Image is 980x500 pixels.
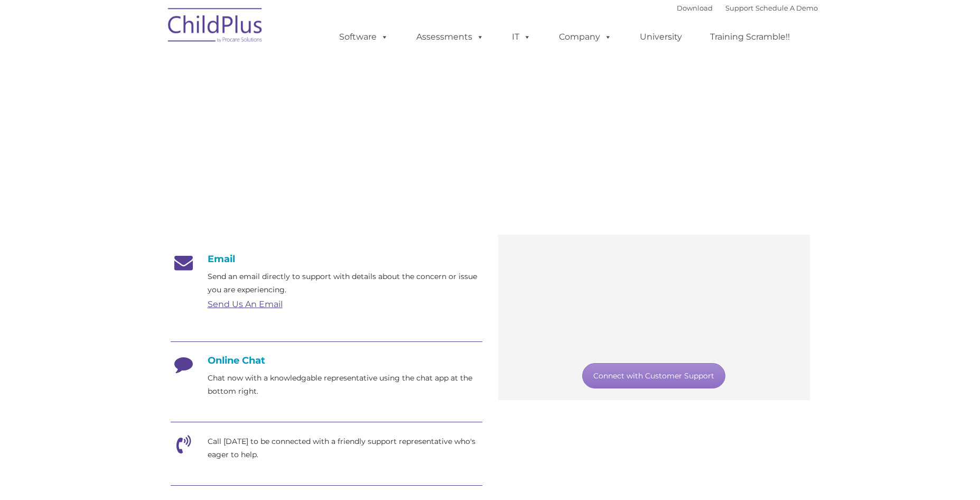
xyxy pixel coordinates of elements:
[755,4,818,12] a: Schedule A Demo
[677,4,713,12] a: Download
[208,270,482,297] p: Send an email directly to support with details about the concern or issue you are experiencing.
[629,26,693,48] a: University
[699,26,800,48] a: Training Scramble!!
[582,363,725,388] a: Connect with Customer Support
[725,4,753,12] a: Support
[329,26,399,48] a: Software
[501,26,542,48] a: IT
[208,299,283,309] a: Send Us An Email
[171,355,482,366] h4: Online Chat
[406,26,494,48] a: Assessments
[163,1,268,53] img: ChildPlus by Procare Solutions
[208,435,482,461] p: Call [DATE] to be connected with a friendly support representative who's eager to help.
[677,4,818,12] font: |
[171,253,482,265] h4: Email
[548,26,622,48] a: Company
[208,372,482,398] p: Chat now with a knowledgable representative using the chat app at the bottom right.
